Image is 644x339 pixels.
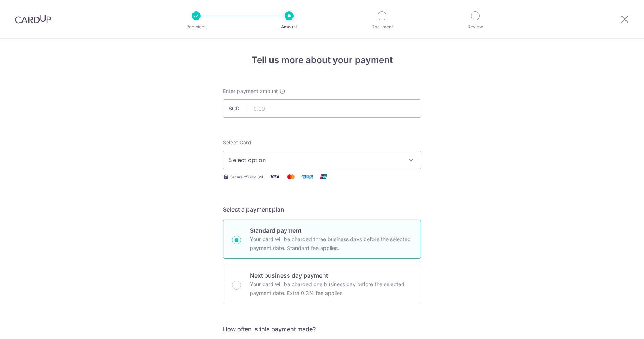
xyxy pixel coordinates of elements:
[223,54,421,67] h4: Tell us more about your payment
[448,23,503,31] p: Review
[223,205,421,214] h5: Select a payment plan
[250,280,412,298] p: Your card will be charged one business day before the selected payment date. Extra 0.3% fee applies.
[169,23,224,31] p: Recipient
[229,105,248,112] span: SGD
[316,172,331,181] img: Union Pay
[355,23,409,31] p: Document
[229,155,402,164] span: Select option
[223,325,421,333] h5: How often is this payment made?
[267,172,282,181] img: Visa
[250,271,412,280] p: Next business day payment
[250,235,412,253] p: Your card will be charged three business days before the selected payment date. Standard fee appl...
[223,151,421,169] button: Select option
[223,88,278,95] span: Enter payment amount
[250,226,412,235] p: Standard payment
[262,23,316,31] p: Amount
[223,139,251,145] span: translation missing: en.payables.payment_networks.credit_card.summary.labels.select_card
[223,99,421,118] input: 0.00
[230,174,264,180] span: Secure 256-bit SSL
[284,172,298,181] img: Mastercard
[300,172,315,181] img: American Express
[15,15,51,24] img: CardUp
